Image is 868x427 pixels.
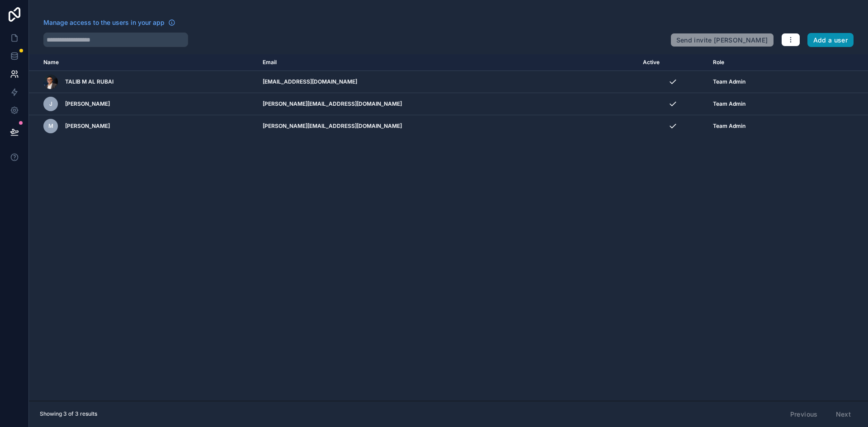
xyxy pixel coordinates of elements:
td: [PERSON_NAME][EMAIL_ADDRESS][DOMAIN_NAME] [257,93,638,115]
span: Team Admin [713,78,745,85]
span: Manage access to the users in your app [43,18,165,27]
button: Add a user [807,33,854,47]
span: Showing 3 of 3 results [40,410,97,418]
span: Team Admin [713,100,745,108]
td: [EMAIL_ADDRESS][DOMAIN_NAME] [257,71,638,93]
td: [PERSON_NAME][EMAIL_ADDRESS][DOMAIN_NAME] [257,115,638,137]
th: Name [29,54,257,71]
div: scrollable content [29,54,868,401]
span: [PERSON_NAME] [65,100,110,108]
span: Team Admin [713,122,745,130]
span: [PERSON_NAME] [65,122,110,130]
th: Role [708,54,817,71]
span: J [49,100,52,108]
th: Active [637,54,708,71]
span: M [48,122,53,130]
span: TALIB M AL RUBAI [65,78,113,85]
a: Manage access to the users in your app [43,18,175,27]
th: Email [257,54,638,71]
